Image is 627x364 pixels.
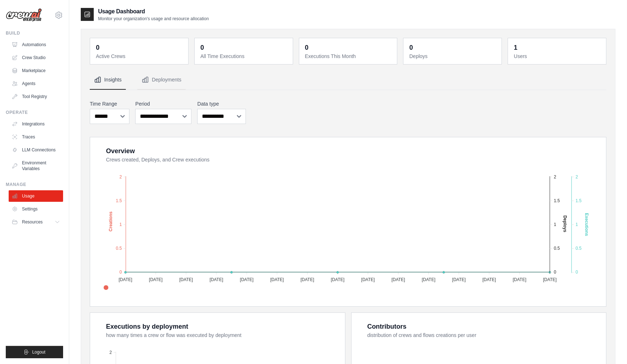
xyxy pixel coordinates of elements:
[9,52,63,63] a: Crew Studio
[575,198,582,203] tspan: 1.5
[6,8,42,22] img: Logo
[116,198,122,203] tspan: 1.5
[116,246,122,251] tspan: 0.5
[482,277,496,282] tspan: [DATE]
[197,100,246,107] label: Data type
[6,110,63,115] div: Operate
[90,70,126,90] button: Insights
[331,277,345,282] tspan: [DATE]
[575,270,578,275] tspan: 0
[137,70,186,90] button: Deployments
[270,277,284,282] tspan: [DATE]
[9,91,63,102] a: Tool Registry
[98,16,209,22] p: Monitor your organization's usage and resource allocation
[514,53,602,60] dt: Users
[110,350,112,355] tspan: 2
[209,277,223,282] tspan: [DATE]
[22,219,43,225] span: Resources
[554,270,556,275] tspan: 0
[119,222,122,227] tspan: 1
[305,53,393,60] dt: Executions This Month
[9,39,63,50] a: Automations
[106,156,597,163] dt: Crews created, Deploys, and Crew executions
[32,349,45,355] span: Logout
[9,118,63,130] a: Integrations
[9,203,63,215] a: Settings
[119,174,122,179] tspan: 2
[90,100,129,107] label: Time Range
[554,222,556,227] tspan: 1
[149,277,163,282] tspan: [DATE]
[90,70,606,90] nav: Tabs
[554,198,560,203] tspan: 1.5
[554,174,556,179] tspan: 2
[575,174,578,179] tspan: 2
[6,30,63,36] div: Build
[119,277,132,282] tspan: [DATE]
[9,216,63,228] button: Resources
[240,277,253,282] tspan: [DATE]
[513,277,526,282] tspan: [DATE]
[9,131,63,143] a: Traces
[106,332,336,339] dt: how many times a crew or flow was executed by deployment
[361,277,375,282] tspan: [DATE]
[543,277,557,282] tspan: [DATE]
[200,53,288,60] dt: All Time Executions
[301,277,314,282] tspan: [DATE]
[9,144,63,156] a: LLM Connections
[575,222,578,227] tspan: 1
[562,215,568,232] text: Deploys
[422,277,436,282] tspan: [DATE]
[409,43,413,53] div: 0
[135,100,191,107] label: Period
[106,146,135,156] div: Overview
[514,43,517,53] div: 1
[96,53,184,60] dt: Active Crews
[98,7,209,16] h2: Usage Dashboard
[108,211,113,231] text: Creations
[392,277,405,282] tspan: [DATE]
[9,190,63,202] a: Usage
[6,182,63,187] div: Manage
[305,43,309,53] div: 0
[9,65,63,76] a: Marketplace
[367,332,598,339] dt: distribution of crews and flows creations per user
[584,213,589,236] text: Executions
[554,246,560,251] tspan: 0.5
[575,246,582,251] tspan: 0.5
[119,270,122,275] tspan: 0
[106,321,188,332] div: Executions by deployment
[409,53,497,60] dt: Deploys
[9,157,63,174] a: Environment Variables
[96,43,100,53] div: 0
[452,277,466,282] tspan: [DATE]
[367,321,407,332] div: Contributors
[200,43,204,53] div: 0
[179,277,193,282] tspan: [DATE]
[9,78,63,89] a: Agents
[6,346,63,358] button: Logout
